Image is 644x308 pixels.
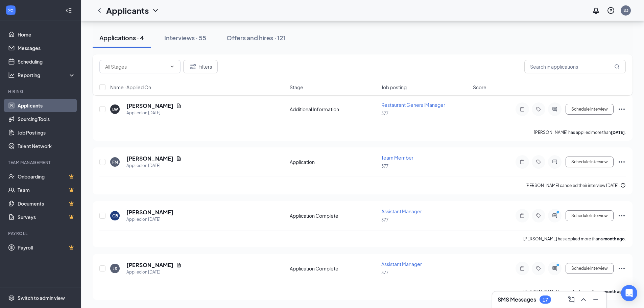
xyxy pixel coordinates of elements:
[551,159,559,165] svg: ActiveChat
[579,295,588,304] svg: ChevronUp
[18,139,75,153] a: Talent Network
[524,60,626,73] input: Search in applications
[8,231,74,236] div: Payroll
[290,106,377,113] div: Additional Information
[525,182,626,189] div: [PERSON_NAME] canceled their interview [DATE].
[381,261,422,267] span: Assistant Manager
[126,102,173,110] h5: [PERSON_NAME]
[600,236,625,241] b: a month ago
[620,183,626,188] svg: Info
[126,155,173,162] h5: [PERSON_NAME]
[7,7,14,14] svg: WorkstreamLogo
[498,296,536,303] h3: SMS Messages
[169,64,175,69] svg: ChevronDown
[189,63,197,71] svg: Filter
[65,7,72,14] svg: Collapse
[473,84,486,91] span: Score
[534,266,543,271] svg: Tag
[567,295,575,304] svg: ComposeMessage
[18,99,75,112] a: Applicants
[534,159,543,165] svg: Tag
[18,241,75,254] a: PayrollCrown
[566,104,614,115] button: Schedule Interview
[18,210,75,224] a: SurveysCrown
[176,156,182,161] svg: Document
[611,130,625,135] b: [DATE]
[18,294,65,301] div: Switch to admin view
[112,213,118,219] div: CB
[381,270,388,275] span: 377
[381,208,422,214] span: Assistant Manager
[18,126,75,139] a: Job Postings
[126,110,182,116] div: Applied on [DATE]
[551,106,559,112] svg: ActiveChat
[592,6,600,15] svg: Notifications
[290,84,303,91] span: Stage
[566,263,614,274] button: Schedule Interview
[176,262,182,268] svg: Document
[534,129,626,135] p: [PERSON_NAME] has applied more than .
[518,266,526,271] svg: Note
[518,106,526,112] svg: Note
[112,106,118,112] div: LW
[8,89,74,94] div: Hiring
[126,216,173,223] div: Applied on [DATE]
[618,212,626,220] svg: Ellipses
[18,28,75,41] a: Home
[95,6,103,15] svg: ChevronLeft
[523,289,626,294] p: [PERSON_NAME] has applied more than .
[566,210,614,221] button: Schedule Interview
[621,285,637,301] div: Open Intercom Messenger
[578,294,589,305] button: ChevronUp
[623,7,628,13] div: S3
[590,294,601,305] button: Minimize
[18,72,76,78] div: Reporting
[555,210,563,216] svg: PrimaryDot
[600,289,625,294] b: a month ago
[151,6,160,15] svg: ChevronDown
[176,103,182,109] svg: Document
[290,159,377,165] div: Application
[106,5,149,16] h1: Applicants
[518,213,526,218] svg: Note
[113,266,117,271] div: JS
[592,295,600,304] svg: Minimize
[126,269,182,276] div: Applied on [DATE]
[566,294,577,305] button: ComposeMessage
[126,162,182,169] div: Applied on [DATE]
[551,213,559,218] svg: ActiveChat
[614,64,620,69] svg: MagnifyingGlass
[551,266,559,271] svg: ActiveChat
[18,170,75,183] a: OnboardingCrown
[290,212,377,219] div: Application Complete
[8,294,15,301] svg: Settings
[126,261,173,269] h5: [PERSON_NAME]
[8,72,15,78] svg: Analysis
[618,264,626,273] svg: Ellipses
[18,183,75,197] a: TeamCrown
[18,55,75,68] a: Scheduling
[618,105,626,113] svg: Ellipses
[110,84,151,91] span: Name · Applied On
[534,213,543,218] svg: Tag
[381,217,388,222] span: 377
[105,63,167,70] input: All Stages
[381,111,388,116] span: 377
[226,33,286,42] div: Offers and hires · 121
[518,159,526,165] svg: Note
[534,106,543,112] svg: Tag
[381,164,388,169] span: 377
[164,33,206,42] div: Interviews · 55
[618,158,626,166] svg: Ellipses
[126,209,173,216] h5: [PERSON_NAME]
[566,157,614,167] button: Schedule Interview
[523,236,626,242] p: [PERSON_NAME] has applied more than .
[18,112,75,126] a: Sourcing Tools
[18,41,75,55] a: Messages
[381,84,407,91] span: Job posting
[381,155,413,161] span: Team Member
[8,160,74,165] div: Team Management
[112,159,118,165] div: FM
[183,60,218,73] button: Filter Filters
